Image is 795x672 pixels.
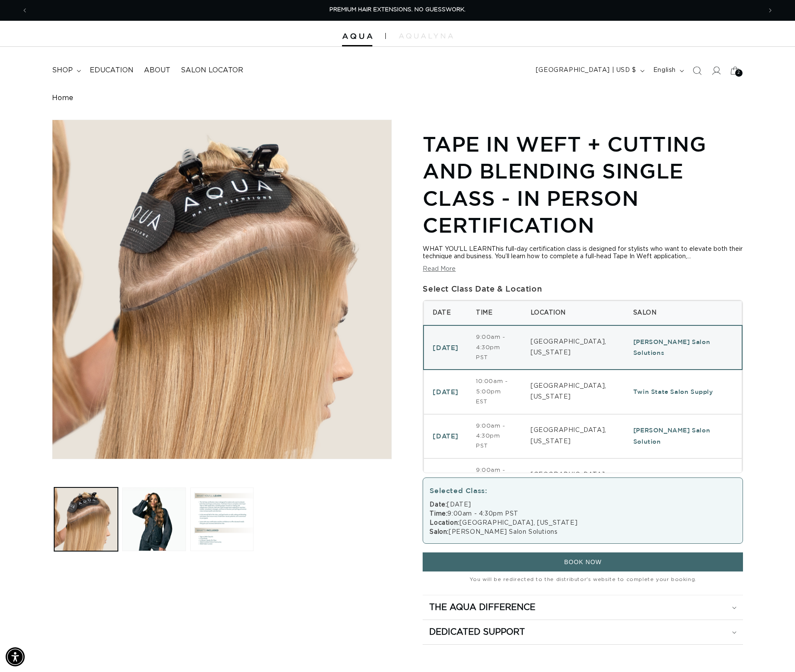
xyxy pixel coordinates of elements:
td: 10:00am - 5:00pm EST [467,370,522,414]
h2: Dedicated Support [429,627,525,638]
span: Education [90,66,134,75]
span: shop [52,66,73,75]
td: 9:00am - 4:30 PM PST [467,458,522,503]
button: [GEOGRAPHIC_DATA] | USD $ [531,62,648,79]
button: Next announcement [761,2,780,19]
span: English [653,66,676,75]
strong: Date: [430,502,447,508]
span: BOOK NOW [564,558,602,565]
summary: The Aqua Difference [423,595,743,620]
a: Education [85,61,139,80]
h2: The Aqua Difference [429,602,535,613]
button: English [648,62,687,79]
div: WHAT YOU'LL LEARNThis full-day certification class is designed for stylists who want to elevate b... [423,246,743,260]
th: Time [467,301,522,325]
th: Salon [625,301,742,325]
strong: Time: [430,511,447,517]
iframe: Chat Widget [752,630,795,672]
td: [GEOGRAPHIC_DATA], [US_STATE] [522,414,625,458]
h1: Tape In Weft + Cutting and Blending Single Class - In Person Certification [423,130,743,239]
a: About [139,61,176,80]
div: Select Class Date & Location [423,282,743,295]
span: [GEOGRAPHIC_DATA] | USD $ [536,66,636,75]
td: [PERSON_NAME] Salon Solutions [625,325,742,370]
span: Salon Locator [181,66,243,75]
media-gallery: Gallery Viewer [52,120,392,553]
summary: Search [687,61,707,80]
summary: Dedicated Support [423,620,743,644]
td: Twin State Salon Supply [625,370,742,414]
strong: Salon: [430,529,449,535]
button: Load image 3 in gallery view [190,487,254,551]
summary: shop [47,61,85,80]
span: About [144,66,170,75]
a: Home [52,94,73,102]
img: Aqua Hair Extensions [342,33,372,39]
td: [PERSON_NAME] Salon Solution [625,414,742,458]
a: Salon Locator [176,61,248,80]
button: Load image 2 in gallery view [122,487,186,551]
td: 9:00am - 4:30pm PST [467,414,522,458]
nav: breadcrumbs [52,94,743,102]
td: [DATE] [424,370,467,414]
button: Load image 1 in gallery view [54,487,118,551]
small: You will be redirected to the distributor's website to complete your booking. [423,575,743,584]
td: [DATE] [424,414,467,458]
td: [PERSON_NAME] Salon Solutions [625,458,742,503]
strong: Location: [430,520,459,526]
span: 2 [737,69,740,77]
div: [DATE] 9:00am - 4:30pm PST [GEOGRAPHIC_DATA], [US_STATE] [PERSON_NAME] Salon Solutions [430,500,736,537]
span: PREMIUM HAIR EXTENSIONS. NO GUESSWORK. [329,7,466,13]
td: [GEOGRAPHIC_DATA], [US_STATE] [522,458,625,503]
th: Date [424,301,467,325]
td: [GEOGRAPHIC_DATA], [US_STATE] [522,370,625,414]
button: Read More [423,266,456,273]
button: Previous announcement [15,2,34,19]
th: Location [522,301,625,325]
td: [DATE] [424,325,467,370]
img: aqualyna.com [399,33,453,39]
td: [DATE] [424,458,467,503]
td: [GEOGRAPHIC_DATA], [US_STATE] [522,325,625,370]
button: BOOK NOW [423,552,743,571]
div: Accessibility Menu [6,647,25,666]
div: Selected Class: [430,484,736,497]
td: 9:00am - 4:30pm PST [467,325,522,370]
